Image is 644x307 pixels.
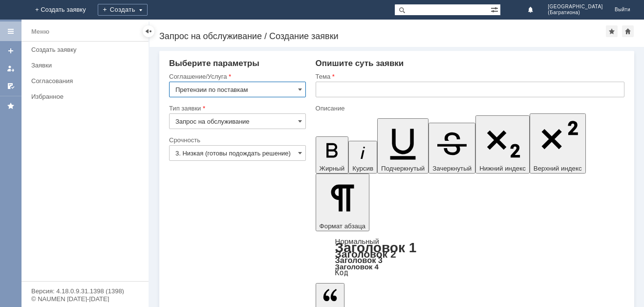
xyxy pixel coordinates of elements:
div: Соглашение/Услуга [169,73,304,80]
span: Формат абзаца [320,222,365,230]
div: Запрос на обслуживание / Создание заявки [159,31,606,41]
div: Тип заявки [169,105,304,111]
div: Заявки [31,62,143,69]
div: Описание [316,105,623,111]
button: Курсив [348,141,377,174]
span: (Багратиона) [548,10,603,16]
a: Создать заявку [27,42,147,57]
div: Тема [316,73,623,80]
span: Подчеркнутый [381,165,425,172]
span: Выберите параметры [169,59,259,68]
a: Заголовок 2 [335,248,396,260]
div: © NAUMEN [DATE]-[DATE] [31,296,139,302]
div: Создать [98,4,148,16]
a: Заголовок 4 [335,263,379,271]
div: Формат абзаца [316,238,624,276]
a: Создать заявку [3,43,19,59]
div: Создать заявку [31,46,143,53]
a: Нормальный [335,237,379,245]
span: Зачеркнутый [432,165,472,172]
button: Верхний индекс [530,113,586,174]
a: Мои согласования [3,78,19,94]
a: Мои заявки [3,61,19,76]
span: Курсив [352,165,373,172]
div: Согласования [31,77,143,85]
button: Формат абзаца [316,174,369,231]
a: Согласования [27,73,147,88]
span: Нижний индекс [479,165,526,172]
a: Заявки [27,58,147,73]
div: Скрыть меню [143,25,154,37]
div: Меню [31,26,49,38]
div: Срочность [169,137,304,143]
span: Жирный [320,165,345,172]
button: Жирный [316,136,349,174]
span: Опишите суть заявки [316,59,404,68]
div: Избранное [31,93,132,100]
span: Верхний индекс [534,165,582,172]
span: [GEOGRAPHIC_DATA] [548,4,603,10]
span: Расширенный поиск [491,4,500,14]
div: Добавить в избранное [606,25,618,37]
button: Подчеркнутый [377,118,429,174]
div: Версия: 4.18.0.9.31.1398 (1398) [31,288,139,294]
div: Сделать домашней страницей [622,25,634,37]
a: Код [335,268,348,277]
button: Нижний индекс [475,115,530,174]
a: Заголовок 1 [335,240,417,255]
button: Зачеркнутый [429,123,475,174]
a: Заголовок 3 [335,256,383,264]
